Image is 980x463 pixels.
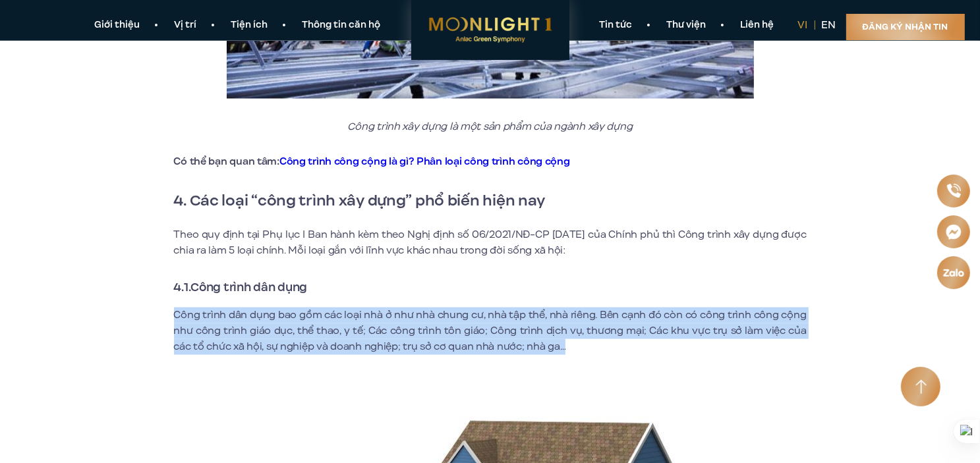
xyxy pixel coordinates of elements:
[583,18,650,32] a: Tin tức
[174,227,807,259] p: Theo quy định tại Phụ lục I Ban hành kèm theo Nghị định số 06/2021/NĐ-CP [DATE] của Chính phủ thì...
[285,18,398,32] a: Thông tin căn hộ
[724,18,792,32] a: Liên hệ
[348,119,633,134] em: Công trình xây dựng là một sản phẩm của ngành xây dựng
[946,183,962,199] img: Phone icon
[942,267,965,277] img: Zalo icon
[822,18,836,32] a: en
[915,379,927,395] img: Arrow icon
[174,308,807,355] p: Công trình dân dụng bao gồm các loại nhà ở như nhà chung cư, nhà tập thể, nhà riêng. Bên cạnh đó ...
[944,223,962,240] img: Messenger icon
[78,18,158,32] a: Giới thiệu
[174,155,570,169] strong: Có thể bạn quan tâm:
[846,14,965,40] a: Đăng ký nhận tin
[174,190,807,213] h2: 4. Các loại “công trình xây dựng” phổ biến hiện nay
[650,18,724,32] a: Thư viện
[214,18,285,32] a: Tiện ích
[158,18,214,32] a: Vị trí
[279,155,570,169] a: Công trình công cộng là gì? Phân loại công trình công cộng
[798,18,808,32] a: vi
[174,279,807,297] h3: 4.1.Công trình dân dụng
